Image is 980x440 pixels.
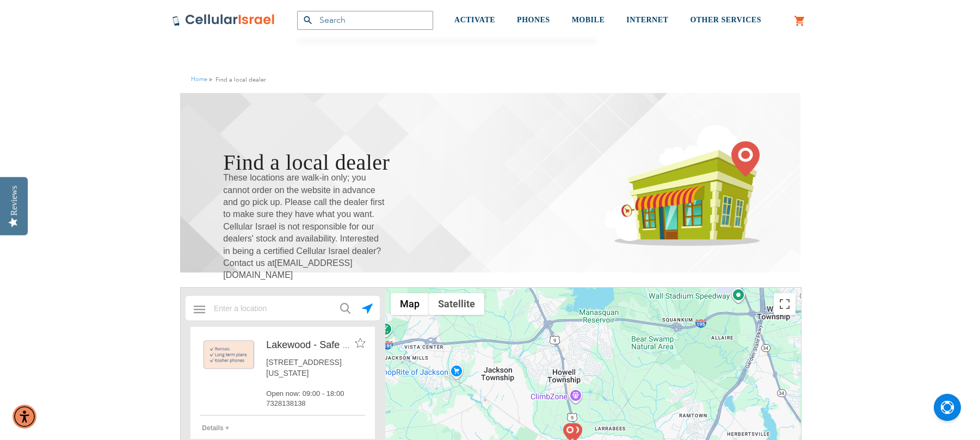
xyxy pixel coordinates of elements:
span: OTHER SERVICES [690,16,761,24]
span: Open now: 09:00 - 18:00 [266,389,365,399]
span: 7328138138 [266,399,365,408]
span: MOBILE [572,16,605,24]
a: Home [191,75,207,83]
button: Toggle fullscreen view [774,293,796,315]
span: INTERNET [626,16,668,24]
span: ACTIVATE [454,16,495,24]
span: These locations are walk-in only; you cannot order on the website in advance and go pick up. Plea... [223,172,386,282]
img: favorites_store_disabled.png [355,338,365,348]
strong: Find a local dealer [215,75,266,85]
button: Show street map [391,293,429,315]
span: Lakewood - Safe Cell [266,339,359,350]
h1: Find a local dealer [223,147,390,178]
span: Details + [202,424,229,432]
span: PHONES [517,16,550,24]
input: Enter a location [207,298,359,319]
img: https://cellularisrael.com/media/mageplaza/store_locator/s/a/safecell-_lakewood-_rentals-lt-koshe... [200,338,258,371]
input: Search [297,11,433,30]
img: Cellular Israel Logo [172,14,275,27]
span: [STREET_ADDRESS][US_STATE] [266,357,365,379]
button: Show satellite imagery [429,293,484,315]
div: Accessibility Menu [13,405,36,429]
div: Reviews [9,185,19,215]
